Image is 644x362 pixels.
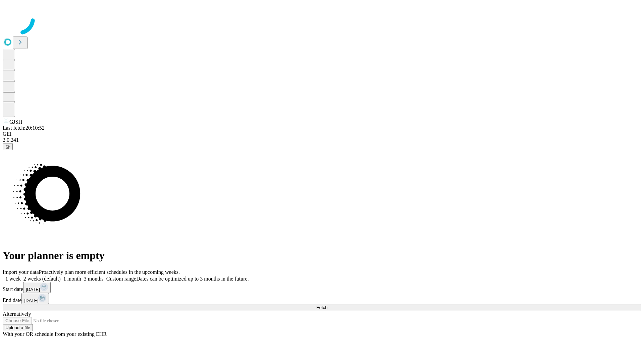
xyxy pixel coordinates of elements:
[106,276,136,282] span: Custom range
[3,137,641,143] div: 2.0.241
[5,144,10,149] span: @
[5,276,21,282] span: 1 week
[3,249,641,262] h1: Your planner is empty
[3,282,641,293] div: Start date
[3,331,107,337] span: With your OR schedule from your existing EHR
[24,298,38,303] span: [DATE]
[3,125,45,131] span: Last fetch: 20:10:52
[21,293,49,304] button: [DATE]
[136,276,249,282] span: Dates can be optimized up to 3 months in the future.
[3,143,13,150] button: @
[316,305,327,310] span: Fetch
[23,276,61,282] span: 2 weeks (default)
[3,324,33,331] button: Upload a file
[26,287,40,292] span: [DATE]
[84,276,104,282] span: 3 months
[3,269,39,275] span: Import your data
[3,131,641,137] div: GEI
[63,276,81,282] span: 1 month
[23,282,51,293] button: [DATE]
[39,269,180,275] span: Proactively plan more efficient schedules in the upcoming weeks.
[9,119,22,125] span: GJSH
[3,304,641,311] button: Fetch
[3,311,31,317] span: Alternatively
[3,293,641,304] div: End date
